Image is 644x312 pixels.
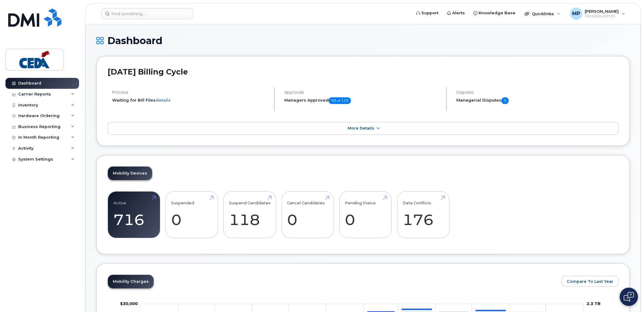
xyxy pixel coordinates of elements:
a: Suspend Candidates 118 [229,195,271,235]
a: details [156,98,171,102]
span: 93 of 115 [329,97,351,104]
span: More Details [348,126,374,130]
a: Data Conflicts 176 [403,195,444,235]
h5: Managerial Disputes [456,97,618,104]
img: Open chat [624,292,634,302]
tspan: $30,000 [120,301,138,306]
tspan: 2.3 TB [587,301,601,306]
a: Cancel Candidates 0 [287,195,328,235]
a: Mobility Charges [108,275,154,288]
a: Pending Status 0 [345,195,386,235]
span: Compare To Last Year [567,279,613,284]
h1: Dashboard [96,35,630,46]
h5: Managers Approved [284,97,441,104]
a: Mobility Devices [108,167,152,180]
h2: [DATE] Billing Cycle [108,67,618,76]
h4: Disputes [456,90,618,95]
h4: Approvals [284,90,441,95]
h4: Process [112,90,269,95]
a: Active 716 [113,195,154,235]
g: $0 [120,301,138,306]
button: Compare To Last Year [562,276,618,287]
span: 0 [501,97,509,104]
a: Suspended 0 [171,195,212,235]
li: Waiting for Bill Files [112,97,269,103]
